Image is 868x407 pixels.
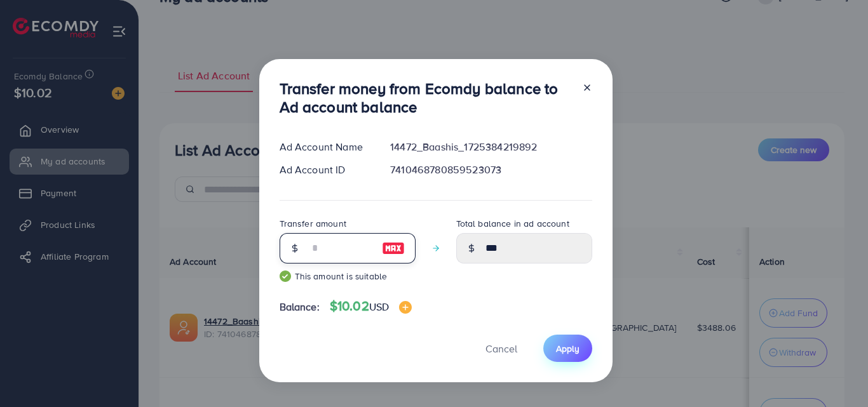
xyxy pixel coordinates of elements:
img: guide [280,270,291,282]
span: USD [369,300,389,314]
iframe: Chat [814,350,858,397]
div: 7410468780859523073 [380,163,602,177]
img: image [399,301,412,314]
h4: $10.02 [330,298,412,314]
span: Balance: [280,300,320,314]
img: image [382,241,405,256]
div: 14472_Baashis_1725384219892 [380,140,602,154]
span: Cancel [485,342,517,356]
span: Apply [556,342,580,355]
button: Cancel [470,335,533,362]
button: Apply [543,335,592,362]
label: Total balance in ad account [456,217,569,230]
label: Transfer amount [280,217,346,230]
div: Ad Account Name [269,140,381,154]
div: Ad Account ID [269,163,381,177]
h3: Transfer money from Ecomdy balance to Ad account balance [280,79,572,116]
small: This amount is suitable [280,270,416,283]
